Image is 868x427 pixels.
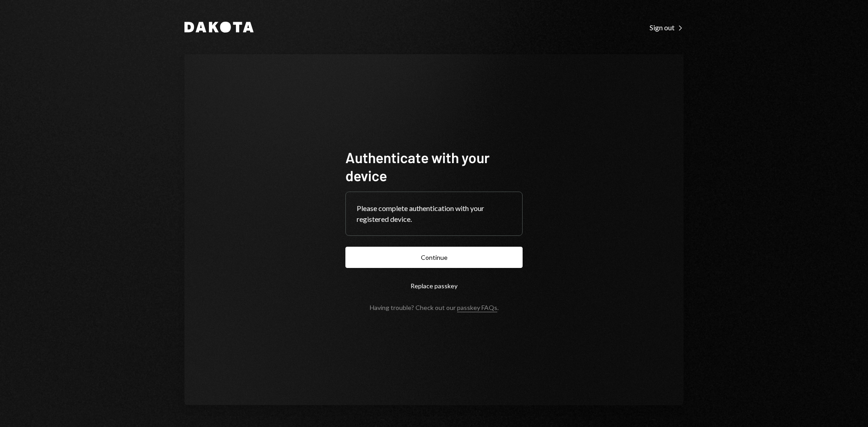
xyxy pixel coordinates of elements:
[650,23,684,32] div: Sign out
[650,22,684,32] a: Sign out
[370,304,499,311] div: Having trouble? Check out our .
[345,148,523,184] h1: Authenticate with your device
[357,203,511,225] div: Please complete authentication with your registered device.
[345,275,523,296] button: Replace passkey
[457,304,497,312] a: passkey FAQs
[345,247,523,268] button: Continue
